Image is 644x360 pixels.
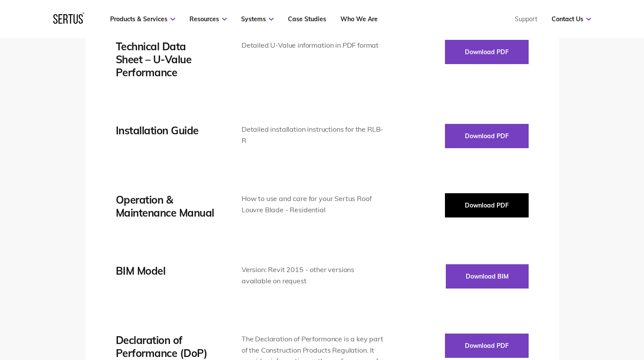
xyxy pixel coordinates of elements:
button: Download PDF [445,334,529,358]
a: Who We Are [340,15,378,23]
button: Download BIM [446,264,529,289]
a: Products & Services [110,15,175,23]
div: Detailed U-Value information in PDF format [242,40,385,51]
iframe: Chat Widget [488,259,644,360]
button: Download PDF [445,40,529,64]
div: Detailed installation instructions for the RLB-R [242,124,385,146]
a: Contact Us [552,15,591,23]
a: Resources [190,15,227,23]
button: Download PDF [445,193,529,217]
div: Technical Data Sheet – U-Value Performance [116,40,216,79]
a: Support [515,15,537,23]
div: Declaration of Performance (DoP) [116,334,216,360]
button: Download PDF [445,124,529,148]
div: Operation & Maintenance Manual [116,193,216,219]
a: Case Studies [288,15,326,23]
a: Systems [241,15,274,23]
div: Installation Guide [116,124,216,137]
div: BIM Model [116,264,216,277]
div: How to use and care for your Sertus Roof Louvre Blade - Residential [242,193,385,215]
div: Version: Revit 2015 - other versions available on request [242,264,385,286]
